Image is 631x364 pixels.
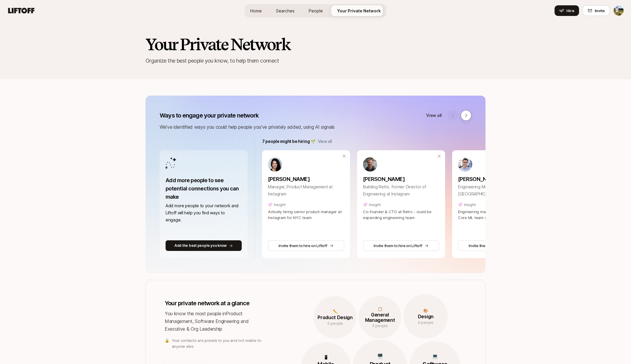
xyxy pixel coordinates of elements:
p: Product Design [314,315,356,320]
span: Hire [566,8,574,14]
span: Actively hiring senior product manager at Instagram for NYC team [268,209,341,220]
p: Insight [464,202,476,208]
button: Invite them to hire on Liftoff [363,240,439,251]
a: [PERSON_NAME] [363,172,439,183]
span: Searches [276,8,295,14]
span: Co-founder & CTO at Retro - could be expanding engineering team [363,209,431,220]
img: 1d9ccc1e_2c03_428d_bd5b_4a476a0d39ad.jpg [268,157,282,172]
p: Engineering Manager at [GEOGRAPHIC_DATA] [458,183,534,197]
h2: Your Private Network [146,35,485,53]
p: [PERSON_NAME] [268,175,344,183]
span: People [309,8,323,14]
p: 6 people [403,319,448,325]
a: People [304,5,328,16]
a: Searches [271,5,299,16]
a: View all [318,138,332,145]
button: Invite [583,5,610,16]
a: [PERSON_NAME] [268,172,344,183]
p: Insight [274,202,286,208]
img: 13b262d6_b9b7_4017_9bb8_b1372c7a381e.jpg [458,157,472,172]
p: 📱 [301,354,351,361]
p: [PERSON_NAME] [363,175,439,183]
a: Your Private Network [332,5,385,16]
p: 5 people [314,320,356,326]
span: Invite [595,8,605,14]
a: [PERSON_NAME] [458,172,534,183]
p: Your private network at a glance [165,299,265,307]
p: Ways to engage your private network [160,111,259,120]
p: We’ve identified ways you could help people you’ve privately added, using AI signals [160,123,471,131]
span: Home [250,8,262,14]
p: Add more people to see potential connections you can make [166,176,242,201]
p: 🖥️ [353,352,407,360]
p: Building Retro. Former Director of Engineering at Instagram [363,183,439,197]
p: General Management [359,312,401,323]
span: Your Private Network [337,8,381,14]
p: 5 people [359,323,401,329]
img: 66bb2d15_00d2_463c_b4de_cedd959f90b6.jpg [363,157,377,172]
button: Hire [555,5,579,16]
p: 📋 [359,306,401,312]
p: ✏️ [314,308,356,314]
p: Add more people to your network and Liftoff will help you find ways to engage. [166,202,242,223]
p: 💻 [409,352,460,360]
button: Invite them to hire on Liftoff [268,240,344,251]
p: [PERSON_NAME] [458,175,534,183]
p: You know the most people in Product Management, Software Engineering and Executive & Org Leadership [165,310,265,333]
p: Design [403,314,448,319]
button: Invite them to hire on Liftoff [458,240,534,251]
p: 7 people might be hiring 🌱 [262,138,315,145]
button: Tyler Kieft [613,5,624,16]
p: 🎨 [403,308,448,314]
p: Add the best people you know [174,243,227,248]
button: Add the best people you know [166,240,242,251]
a: View all [426,112,442,119]
p: Insight [369,202,381,208]
img: Tyler Kieft [614,6,624,16]
p: Your contacts are private to you and not visible to anyone else [172,337,265,349]
p: Manager, Product Management at Instagram [268,183,344,197]
p: Organize the best people you know, to help them connect [146,57,485,65]
span: Engineering manager at Meta leading Ads Core ML team with growth focus [458,209,533,220]
a: Home [246,5,267,16]
p: 🔒 [165,337,169,343]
